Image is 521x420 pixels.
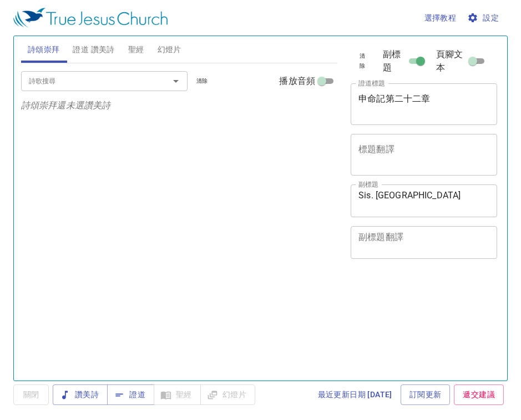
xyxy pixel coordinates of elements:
[196,76,208,86] span: 清除
[463,388,495,402] span: 遞交建議
[469,11,499,25] span: 設定
[424,11,457,25] span: 選擇教程
[454,384,504,405] a: 遞交建議
[279,74,315,88] span: 播放音頻
[383,48,405,74] span: 副標題
[318,388,392,402] span: 最近更新日期 [DATE]
[28,43,60,57] span: 詩頌崇拜
[128,43,144,57] span: 聖經
[116,388,145,402] span: 證道
[401,384,451,405] a: 訂閱更新
[409,388,442,402] span: 訂閱更新
[107,384,154,405] button: 證道
[357,51,368,71] span: 清除
[62,388,99,402] span: 讚美詩
[190,74,215,88] button: 清除
[420,8,461,28] button: 選擇教程
[21,100,111,111] i: 詩頌崇拜還未選讚美詩
[313,384,397,405] a: 最近更新日期 [DATE]
[346,271,469,397] iframe: from-child
[13,8,168,28] img: True Jesus Church
[73,43,114,57] span: 證道 讚美詩
[158,43,181,57] span: 幻燈片
[465,8,503,28] button: 設定
[358,190,489,211] textarea: Sis. [GEOGRAPHIC_DATA]
[53,384,108,405] button: 讚美詩
[436,48,467,74] span: 頁腳文本
[351,49,375,73] button: 清除
[358,93,489,114] textarea: 申命記第二十二章
[168,73,184,89] button: Open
